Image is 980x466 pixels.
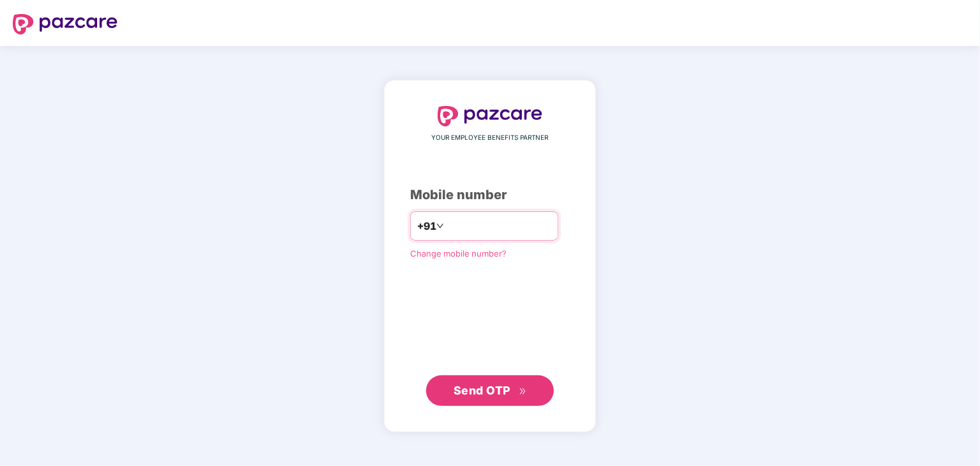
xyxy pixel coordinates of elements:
[438,106,542,126] img: logo
[436,222,444,230] span: down
[13,14,118,34] img: logo
[432,133,549,143] span: YOUR EMPLOYEE BENEFITS PARTNER
[454,384,510,397] span: Send OTP
[426,375,554,406] button: Send OTPdouble-right
[410,248,507,259] a: Change mobile number?
[410,185,570,205] div: Mobile number
[519,387,527,396] span: double-right
[417,218,436,234] span: +91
